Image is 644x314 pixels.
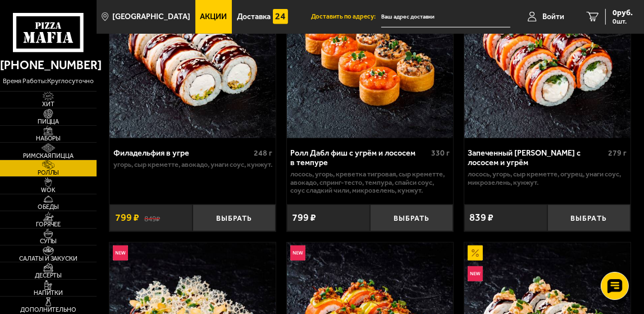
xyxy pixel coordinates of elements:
[613,9,633,17] span: 0 руб.
[370,204,453,231] button: Выбрать
[547,204,631,231] button: Выбрать
[237,13,271,21] span: Доставка
[193,204,276,231] button: Выбрать
[468,148,605,167] div: Запеченный [PERSON_NAME] с лососем и угрём
[254,148,272,158] span: 248 г
[113,161,272,169] p: угорь, Сыр креметте, авокадо, унаги соус, кунжут.
[542,13,564,21] span: Войти
[200,13,227,21] span: Акции
[144,213,160,222] s: 849 ₽
[608,148,627,158] span: 279 г
[613,18,633,25] span: 0 шт.
[468,266,483,281] img: Новинка
[273,9,288,24] img: 15daf4d41897b9f0e9f617042186c801.svg
[290,148,428,167] div: Ролл Дабл фиш с угрём и лососем в темпуре
[468,170,627,186] p: лосось, угорь, Сыр креметте, огурец, унаги соус, микрозелень, кунжут.
[290,170,449,194] p: лосось, угорь, креветка тигровая, Сыр креметте, авокадо, спринг-тесто, темпура, спайси соус, соус...
[113,245,128,261] img: Новинка
[113,148,251,158] div: Филадельфия в угре
[381,7,510,28] input: Ваш адрес доставки
[468,245,483,261] img: Акционный
[292,213,316,223] span: 799 ₽
[431,148,450,158] span: 330 г
[112,13,190,21] span: [GEOGRAPHIC_DATA]
[115,213,139,223] span: 799 ₽
[290,245,305,261] img: Новинка
[311,13,381,20] span: Доставить по адресу:
[469,213,494,223] span: 839 ₽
